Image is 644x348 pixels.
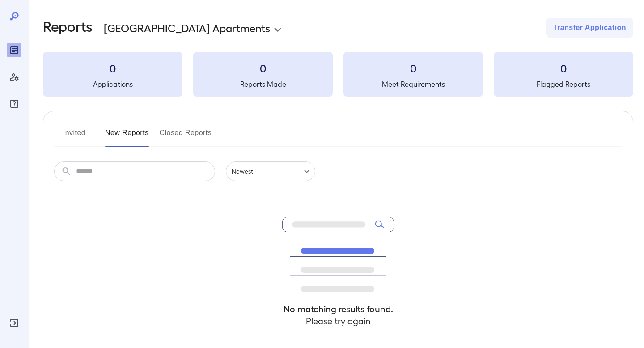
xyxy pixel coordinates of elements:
[193,61,333,75] h3: 0
[104,21,270,35] p: [GEOGRAPHIC_DATA] Apartments
[7,43,21,57] div: Reports
[282,303,394,315] h4: No matching results found.
[343,61,483,75] h3: 0
[43,79,182,89] h5: Applications
[282,315,394,327] h4: Please try again
[43,52,633,97] summary: 0Applications0Reports Made0Meet Requirements0Flagged Reports
[7,316,21,330] div: Log Out
[43,61,182,75] h3: 0
[43,18,93,38] h2: Reports
[160,126,212,147] button: Closed Reports
[193,79,333,89] h5: Reports Made
[546,18,633,38] button: Transfer Application
[7,97,21,111] div: FAQ
[54,126,94,147] button: Invited
[343,79,483,89] h5: Meet Requirements
[494,79,633,89] h5: Flagged Reports
[7,70,21,84] div: Manage Users
[105,126,149,147] button: New Reports
[494,61,633,75] h3: 0
[226,161,315,181] div: Newest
